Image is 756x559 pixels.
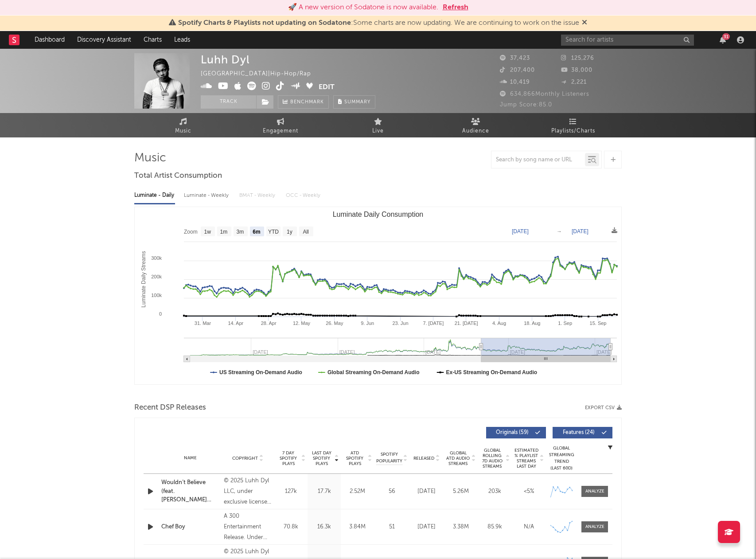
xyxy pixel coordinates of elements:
[310,523,339,532] div: 16.3k
[290,97,324,108] span: Benchmark
[372,126,384,137] span: Live
[224,511,272,543] div: A 300 Entertainment Release. Under exclusive license to 300 Entertainment LLC., © 2024 Luhh Dyl LLC
[201,53,250,66] div: Luhh Dyl
[344,100,370,105] span: Summary
[151,274,162,279] text: 200k
[446,523,475,532] div: 3.38M
[462,126,489,137] span: Audience
[392,321,408,326] text: 23. Jun
[277,523,305,532] div: 70.8k
[219,369,302,375] text: US Streaming On-Demand Audio
[561,55,594,61] span: 125,276
[201,69,321,79] div: [GEOGRAPHIC_DATA] | Hip-Hop/Rap
[175,126,191,137] span: Music
[423,321,444,326] text: 7. [DATE]
[228,321,243,326] text: 14. Apr
[412,487,441,496] div: [DATE]
[195,321,211,326] text: 31. Mar
[548,445,575,472] div: Global Streaming Trend (Last 60D)
[134,113,232,137] a: Music
[590,321,607,326] text: 15. Sep
[343,523,372,532] div: 3.84M
[310,487,339,496] div: 17.7k
[480,487,510,496] div: 203k
[524,321,540,326] text: 18. Aug
[134,171,222,181] span: Total Artist Consumption
[446,487,475,496] div: 5.26M
[512,228,529,235] text: [DATE]
[333,211,424,218] text: Luminate Daily Consumption
[268,229,279,235] text: YTD
[446,369,538,375] text: Ex-US Streaming On-Demand Audio
[514,523,544,532] div: N/A
[201,95,256,109] button: Track
[480,448,504,469] span: Global Rolling 7D Audio Streams
[310,450,333,466] span: Last Day Spotify Plays
[329,113,427,137] a: Live
[326,321,343,326] text: 26. May
[333,95,375,109] button: Summary
[277,450,300,466] span: 7 Day Spotify Plays
[558,321,572,326] text: 1. Sep
[500,91,589,97] span: 634,866 Monthly Listeners
[134,188,175,203] div: Luminate - Daily
[480,523,510,532] div: 85.9k
[376,487,407,496] div: 56
[500,55,530,61] span: 37,423
[376,451,402,465] span: Spotify Popularity
[720,36,726,43] button: 31
[204,229,211,235] text: 1w
[287,229,292,235] text: 1y
[237,229,244,235] text: 3m
[137,31,168,49] a: Charts
[278,95,329,109] a: Benchmark
[722,33,730,40] div: 31
[557,228,562,235] text: →
[159,311,162,317] text: 0
[561,67,592,73] span: 38,000
[572,228,588,235] text: [DATE]
[319,82,335,93] button: Edit
[288,2,438,13] div: 🚀 A new version of Sodatone is now available.
[220,229,228,235] text: 1m
[263,126,298,137] span: Engagement
[277,487,305,496] div: 127k
[161,478,219,504] div: Wouldn’t Believe (feat. [PERSON_NAME] Official)
[343,487,372,496] div: 2.52M
[561,35,694,46] input: Search for artists
[491,156,585,164] input: Search by song name or URL
[135,207,621,384] svg: Luminate Daily Consumption
[553,427,612,438] button: Features(24)
[443,2,468,13] button: Refresh
[551,126,595,137] span: Playlists/Charts
[492,321,506,326] text: 4. Aug
[514,487,544,496] div: <5%
[151,293,162,298] text: 100k
[412,523,441,532] div: [DATE]
[303,229,308,235] text: All
[151,255,162,261] text: 300k
[376,523,407,532] div: 51
[184,229,198,235] text: Zoom
[232,113,329,137] a: Engagement
[455,321,478,326] text: 21. [DATE]
[293,321,311,326] text: 12. May
[178,20,351,27] span: Spotify Charts & Playlists not updating on Sodatone
[161,523,219,532] div: Chef Boy
[261,321,277,326] text: 28. Apr
[561,79,587,85] span: 2,221
[558,430,599,435] span: Features ( 24 )
[500,67,535,73] span: 207,400
[327,369,420,375] text: Global Streaming On-Demand Audio
[140,251,147,307] text: Luminate Daily Streams
[178,20,579,27] span: : Some charts are now updating. We are continuing to work on the issue
[71,31,137,49] a: Discovery Assistant
[596,349,612,355] text: [DATE]
[161,455,219,461] div: Name
[514,448,538,469] span: Estimated % Playlist Streams Last Day
[582,20,587,27] span: Dismiss
[253,229,260,235] text: 6m
[413,456,434,461] span: Released
[134,403,206,413] span: Recent DSP Releases
[585,405,622,410] button: Export CSV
